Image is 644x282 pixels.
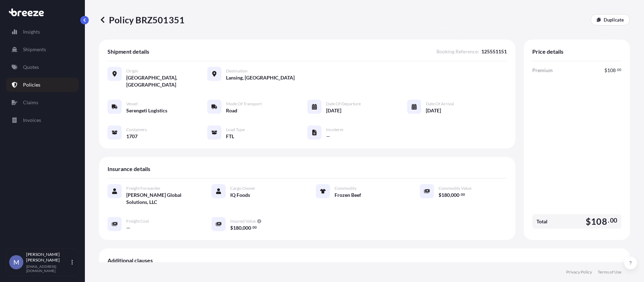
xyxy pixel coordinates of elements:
[439,193,441,198] span: $
[6,60,79,74] a: Quotes
[253,226,257,229] span: 00
[532,48,563,55] span: Price details
[591,217,607,226] span: 108
[242,225,243,230] span: ,
[126,101,138,107] span: Vessel
[326,127,343,133] span: Incoterm
[326,101,361,107] span: Date of Departure
[598,269,621,275] a: Terms of Use
[23,64,39,71] p: Quotes
[586,217,591,226] span: $
[436,48,479,55] span: Booking Reference :
[426,107,441,114] span: [DATE]
[6,95,79,110] a: Claims
[450,193,451,198] span: ,
[6,25,79,39] a: Insights
[230,218,256,224] span: Insured Value
[99,14,185,25] p: Policy BRZ501351
[481,48,507,55] span: 125551151
[616,69,617,71] span: .
[591,14,630,25] a: Duplicate
[13,259,19,266] span: M
[26,252,70,263] p: [PERSON_NAME] [PERSON_NAME]
[426,101,454,107] span: Date of Arrival
[126,186,161,191] span: Freight Forwarder
[126,133,138,140] span: 1707
[126,68,138,74] span: Origin
[23,81,40,88] p: Policies
[108,257,153,264] span: Additional clauses
[233,225,242,230] span: 180
[566,269,592,275] a: Privacy Policy
[23,99,38,106] p: Claims
[226,127,245,133] span: Load Type
[230,186,255,191] span: Cargo Owner
[26,264,70,273] p: [EMAIL_ADDRESS][DOMAIN_NAME]
[460,193,460,196] span: .
[108,165,150,172] span: Insurance details
[126,74,207,88] span: [GEOGRAPHIC_DATA], [GEOGRAPHIC_DATA]
[230,192,250,199] span: IQ Foods
[610,218,617,223] span: 00
[461,193,465,196] span: 00
[126,218,149,224] span: Freight Cost
[326,107,341,114] span: [DATE]
[251,226,252,229] span: .
[6,42,79,57] a: Shipments
[617,69,621,71] span: 00
[441,193,450,198] span: 180
[604,16,624,23] p: Duplicate
[243,225,251,230] span: 000
[326,133,330,140] span: —
[6,113,79,127] a: Invoices
[230,225,233,230] span: $
[108,48,149,55] span: Shipment details
[439,186,471,191] span: Commodity Value
[126,107,167,114] span: Serengeti Logistics
[126,192,195,206] span: [PERSON_NAME] Global Solutions, LLC
[451,193,459,198] span: 000
[6,78,79,92] a: Policies
[607,68,616,73] span: 108
[532,67,553,74] span: Premium
[536,218,547,225] span: Total
[226,107,237,114] span: Road
[23,46,46,53] p: Shipments
[226,101,262,107] span: Mode of Transport
[126,224,130,231] span: —
[604,68,607,73] span: $
[23,117,41,124] p: Invoices
[126,127,147,133] span: Containers
[335,192,361,199] span: Frozen Beef
[608,218,609,223] span: .
[226,74,295,81] span: Lansing, [GEOGRAPHIC_DATA]
[226,68,248,74] span: Destination
[23,28,40,35] p: Insights
[335,186,356,191] span: Commodity
[226,133,234,140] span: FTL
